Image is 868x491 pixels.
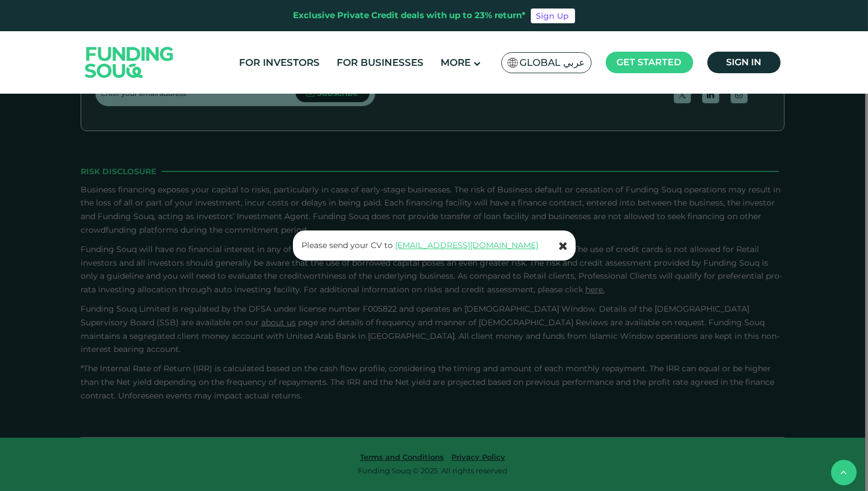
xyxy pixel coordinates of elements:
a: Sign in [707,52,781,73]
a: Sign Up [531,9,575,23]
span: Please send your CV to [302,240,393,250]
span: Get started [617,57,682,68]
a: For Investors [236,53,322,72]
span: Sign in [726,57,761,68]
span: More [441,57,471,68]
img: SA Flag [508,58,518,68]
a: [EMAIL_ADDRESS][DOMAIN_NAME] [396,240,539,250]
button: back [831,460,857,485]
img: Logo [74,33,185,91]
div: Exclusive Private Credit deals with up to 23% return* [293,9,526,22]
a: For Businesses [334,53,426,72]
span: Global عربي [520,56,585,69]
